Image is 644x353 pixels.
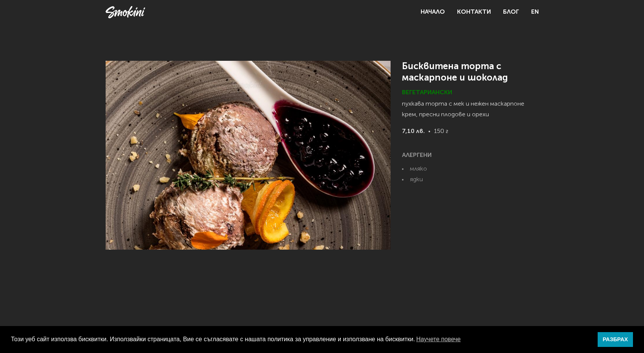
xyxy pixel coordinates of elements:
span: Вегетариански [402,88,452,96]
p: пухкава торта с мек и нежен маскарпоне крем, пресни плодове и орехи [402,99,539,126]
h6: АЛЕРГЕНИ [402,150,539,161]
a: Блог [503,9,519,15]
p: 150 г [402,126,539,150]
li: ядки [402,174,539,185]
a: Контакти [457,9,491,15]
strong: 7,10 лв. [402,126,425,137]
h1: Бисквитена торта с маскарпоне и шоколад [402,61,539,84]
a: EN [531,7,539,17]
a: dismiss cookie message [598,332,633,347]
a: Начало [421,9,445,15]
li: мляко [402,164,539,174]
span: Този уеб сайт използва бисквитки. Използвайки страницата, Вие се съгласявате с нашата политика за... [11,334,592,345]
a: learn more about cookies [415,334,462,345]
img: Бисквитена торта с маскарпоне и шоколад снимка [106,61,391,250]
